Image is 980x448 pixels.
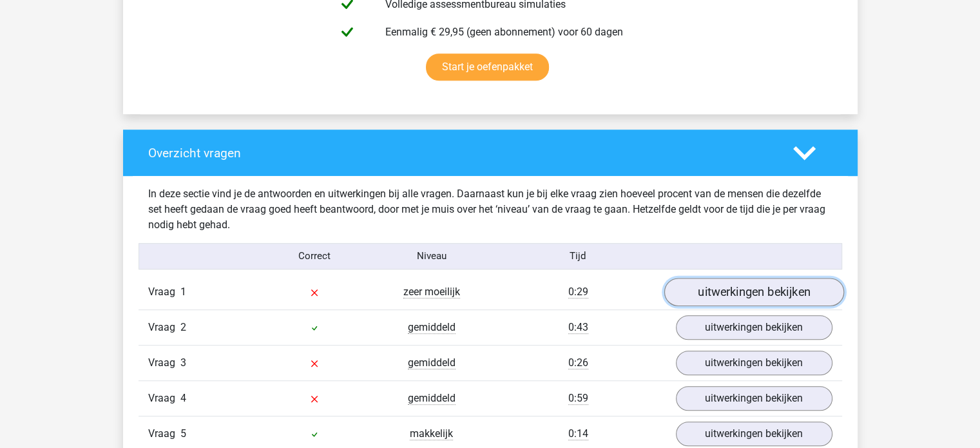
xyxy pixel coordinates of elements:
[403,286,460,298] span: zeer moeilijk
[148,320,180,335] span: Vraag
[676,351,832,375] a: uitwerkingen bekijken
[568,356,588,369] span: 0:26
[180,321,186,333] span: 2
[426,54,549,81] a: Start je oefenpakket
[180,427,186,440] span: 5
[180,286,186,298] span: 1
[568,427,588,440] span: 0:14
[139,186,842,233] div: In deze sectie vind je de antwoorden en uitwerkingen bij alle vragen. Daarnaast kun je bij elke v...
[256,249,373,264] div: Correct
[568,392,588,405] span: 0:59
[148,355,180,371] span: Vraag
[410,427,453,440] span: makkelijk
[676,386,832,411] a: uitwerkingen bekijken
[148,284,180,300] span: Vraag
[490,249,666,264] div: Tijd
[568,321,588,334] span: 0:43
[373,249,490,264] div: Niveau
[148,146,774,161] h4: Overzicht vragen
[148,391,180,406] span: Vraag
[676,422,832,446] a: uitwerkingen bekijken
[568,286,588,298] span: 0:29
[408,321,456,334] span: gemiddeld
[180,356,186,369] span: 3
[180,392,186,404] span: 4
[148,426,180,442] span: Vraag
[664,278,843,306] a: uitwerkingen bekijken
[408,392,456,405] span: gemiddeld
[408,356,456,369] span: gemiddeld
[676,315,832,340] a: uitwerkingen bekijken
